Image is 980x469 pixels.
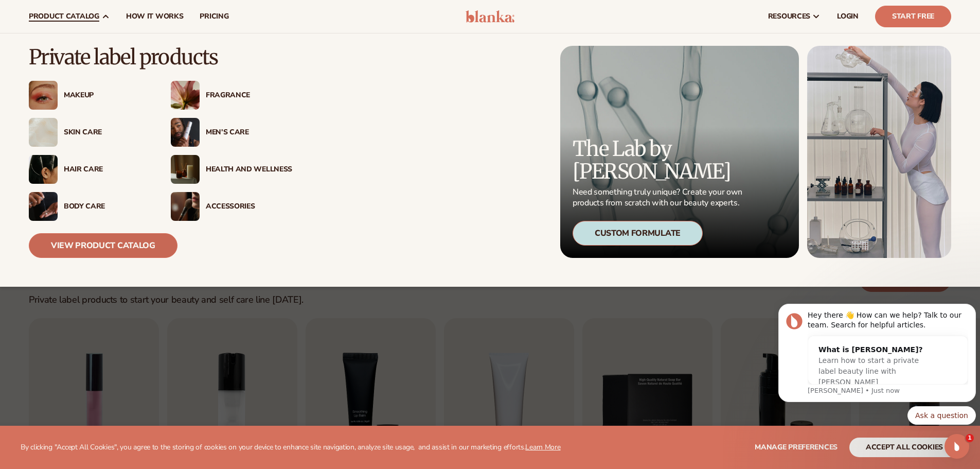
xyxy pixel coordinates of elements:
a: View Product Catalog [29,233,177,258]
div: Skin Care [64,128,150,137]
a: Female hair pulled back with clips. Hair Care [29,155,150,184]
span: How It Works [126,12,184,21]
div: Custom Formulate [573,221,703,246]
div: Fragrance [206,91,292,100]
iframe: Intercom live chat [945,434,969,459]
a: Male holding moisturizer bottle. Men’s Care [171,118,292,147]
p: The Lab by [PERSON_NAME] [573,137,745,183]
a: Learn More [525,442,560,452]
span: product catalog [29,12,99,21]
div: Body Care [64,202,150,211]
button: Manage preferences [755,438,838,457]
img: Female with makeup brush. [171,192,200,221]
img: Male hand applying moisturizer. [29,192,58,221]
span: LOGIN [837,12,859,21]
img: logo [466,10,514,23]
a: Female with glitter eye makeup. Makeup [29,81,150,110]
p: Private label products [29,46,292,68]
a: Cream moisturizer swatch. Skin Care [29,118,150,147]
img: Male holding moisturizer bottle. [171,118,200,147]
div: Accessories [206,202,292,211]
span: resources [768,12,810,21]
img: Pink blooming flower. [171,81,200,110]
a: Microscopic product formula. The Lab by [PERSON_NAME] Need something truly unique? Create your ow... [560,46,799,258]
span: pricing [200,12,228,21]
span: Manage preferences [755,442,838,452]
img: Female in lab with equipment. [807,46,951,258]
div: Makeup [64,91,150,100]
p: Need something truly unique? Create your own products from scratch with our beauty experts. [573,187,745,209]
div: Hair Care [64,165,150,174]
a: Pink blooming flower. Fragrance [171,81,292,110]
iframe: Intercom notifications message [774,294,980,431]
div: Health And Wellness [206,165,292,174]
img: Female hair pulled back with clips. [29,155,58,184]
p: By clicking "Accept All Cookies", you agree to the storing of cookies on your device to enhance s... [21,443,561,452]
a: Candles and incense on table. Health And Wellness [171,155,292,184]
a: Start Free [875,6,951,27]
span: 1 [966,434,974,442]
div: Men’s Care [206,128,292,137]
img: Cream moisturizer swatch. [29,118,58,147]
button: accept all cookies [849,438,959,457]
img: Female with glitter eye makeup. [29,81,58,110]
img: Candles and incense on table. [171,155,200,184]
a: Female with makeup brush. Accessories [171,192,292,221]
a: Male hand applying moisturizer. Body Care [29,192,150,221]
